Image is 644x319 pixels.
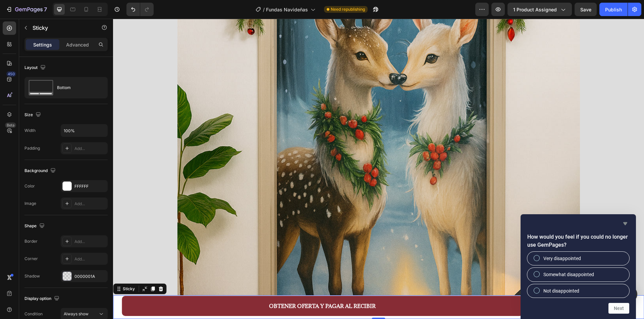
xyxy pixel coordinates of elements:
span: Fundas Navideñas [266,6,308,13]
button: Next question [608,303,629,314]
div: Add... [74,146,106,152]
div: Corner [24,256,38,262]
span: Very disappointed [543,255,581,262]
div: Publish [605,6,622,13]
div: Padding [24,145,40,151]
button: Hide survey [621,220,629,228]
div: Condition [24,311,43,317]
div: Beta [5,123,16,128]
button: 7 [3,3,50,16]
div: Add... [74,256,106,262]
div: Border [24,238,38,244]
div: 0000001A [74,273,106,280]
h2: How would you feel if you could no longer use GemPages? [527,233,629,249]
div: Background [24,166,57,175]
div: Layout [24,63,47,72]
div: FFFFFF [74,183,106,189]
span: / [263,6,265,13]
button: 1 product assigned [507,3,572,16]
input: Auto [61,125,107,137]
div: Sticky [8,267,23,273]
button: Save [575,3,597,16]
div: Size [24,110,42,119]
span: Need republishing [331,6,365,12]
span: OBTENER OFERTA Y PAGAR AL RECIBIR [156,284,263,291]
p: Advanced [66,41,89,48]
span: Always show [64,311,89,316]
span: 1 product assigned [513,6,557,13]
p: 7 [44,5,47,13]
iframe: Design area [113,19,644,319]
div: Color [24,183,35,189]
div: Shape [24,222,46,231]
button: Publish [599,3,628,16]
p: Sticky [33,24,90,32]
div: Shadow [24,273,40,279]
span: Save [580,7,591,12]
div: Image [24,201,36,207]
div: Add... [74,201,106,207]
div: Display option [24,294,61,303]
span: Not disappointed [543,288,579,294]
div: How would you feel if you could no longer use GemPages? [527,220,629,314]
div: How would you feel if you could no longer use GemPages? [527,252,629,298]
span: Somewhat disappointed [543,271,594,278]
div: Bottom [57,80,98,95]
div: 450 [6,71,16,77]
p: Settings [33,41,52,48]
div: Add... [74,239,106,245]
div: Width [24,128,36,134]
div: Undo/Redo [126,3,154,16]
